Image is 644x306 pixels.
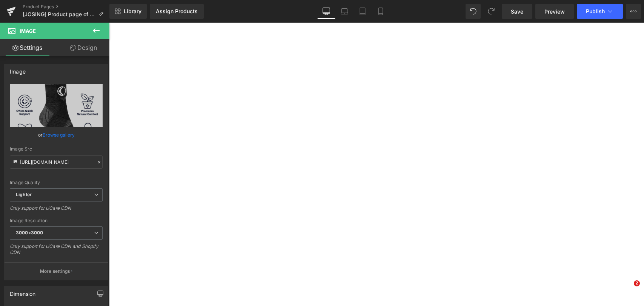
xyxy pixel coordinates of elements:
iframe: To enrich screen reader interactions, please activate Accessibility in Grammarly extension settings [109,23,644,306]
span: Save [511,8,523,15]
div: Image Src [10,146,103,152]
span: Preview [544,8,565,15]
p: More settings [40,268,70,275]
button: More [626,4,641,19]
a: Product Pages [23,4,109,10]
iframe: Intercom live chat [618,280,636,298]
button: Undo [466,4,481,19]
span: Publish [586,8,605,14]
a: Desktop [317,4,335,19]
div: Image Resolution [10,218,103,223]
div: Only support for UCare CDN and Shopify CDN [10,243,103,260]
input: Link [10,155,103,169]
a: Mobile [372,4,390,19]
button: Publish [577,4,623,19]
div: or [10,131,103,139]
button: More settings [5,262,108,280]
a: Tablet [354,4,372,19]
div: Image [10,64,26,75]
div: Image Quality [10,180,103,185]
b: 3000x3000 [16,230,43,235]
span: [JOSING] Product page of CustomFit INSOLES [23,11,95,17]
span: Image [20,28,36,34]
a: Laptop [335,4,354,19]
span: Library [124,8,141,15]
button: Redo [484,4,499,19]
div: Assign Products [156,8,198,14]
div: Dimension [10,286,36,297]
a: Design [56,39,111,56]
a: New Library [109,4,147,19]
a: Browse gallery [43,128,75,141]
div: Only support for UCare CDN [10,205,103,216]
span: 2 [634,280,640,286]
a: Preview [535,4,574,19]
b: Lighter [16,192,32,197]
